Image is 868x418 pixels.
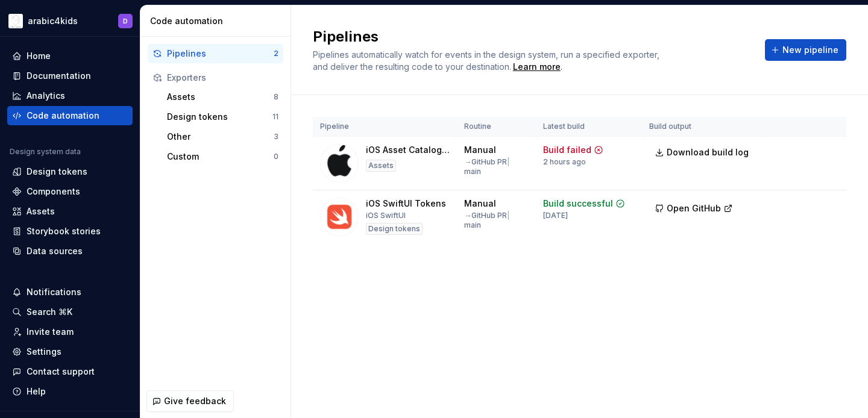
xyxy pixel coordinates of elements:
[543,144,591,156] div: Build failed
[27,70,91,82] div: Documentation
[148,44,283,63] button: Pipelines2
[7,302,133,322] button: Search ⌘K
[649,198,738,219] button: Open GitHub
[167,91,274,103] div: Assets
[642,117,764,137] th: Build output
[366,160,396,172] div: Assets
[7,106,133,125] a: Code automation
[146,390,234,412] button: Give feedback
[464,198,496,210] div: Manual
[27,205,55,217] div: Assets
[765,39,846,61] button: New pipeline
[167,151,274,163] div: Custom
[543,211,568,220] div: [DATE]
[167,48,274,60] div: Pipelines
[27,385,46,398] div: Help
[274,92,278,102] div: 8
[162,107,283,126] button: Design tokens11
[782,44,838,56] span: New pipeline
[464,144,496,156] div: Manual
[507,157,510,166] span: |
[167,111,272,123] div: Design tokens
[507,211,510,220] span: |
[162,147,283,166] button: Custom0
[27,306,72,318] div: Search ⌘K
[272,112,278,122] div: 11
[7,282,133,302] button: Notifications
[2,8,137,34] button: arabic4kidsD
[27,225,101,237] div: Storybook stories
[123,16,128,26] div: D
[7,222,133,241] a: Storybook stories
[543,198,613,210] div: Build successful
[649,142,756,163] button: Download build log
[7,182,133,201] a: Components
[649,205,738,215] a: Open GitHub
[513,61,561,73] a: Learn more
[167,72,278,84] div: Exporters
[511,63,562,72] span: .
[27,326,74,338] div: Invite team
[7,202,133,221] a: Assets
[10,147,81,157] div: Design system data
[313,117,457,137] th: Pipeline
[150,15,286,27] div: Code automation
[7,66,133,86] a: Documentation
[7,362,133,381] button: Contact support
[366,211,406,220] div: iOS SwiftUI
[28,15,78,27] div: arabic4kids
[274,132,278,142] div: 3
[7,162,133,181] a: Design tokens
[667,202,721,214] span: Open GitHub
[536,117,642,137] th: Latest build
[162,127,283,146] button: Other3
[164,395,226,407] span: Give feedback
[27,245,83,257] div: Data sources
[167,131,274,143] div: Other
[313,27,750,46] h2: Pipelines
[366,144,450,156] div: iOS Asset Catalogue
[7,342,133,361] a: Settings
[27,50,51,62] div: Home
[457,117,536,137] th: Routine
[27,286,81,298] div: Notifications
[7,86,133,105] a: Analytics
[27,366,95,378] div: Contact support
[7,322,133,342] a: Invite team
[464,211,529,230] div: → GitHub PR main
[7,242,133,261] a: Data sources
[27,166,87,178] div: Design tokens
[27,90,65,102] div: Analytics
[162,87,283,107] button: Assets8
[274,152,278,161] div: 0
[543,157,586,167] div: 2 hours ago
[366,198,446,210] div: iOS SwiftUI Tokens
[8,14,23,28] img: f1dd3a2a-5342-4756-bcfa-e9eec4c7fc0d.png
[313,49,662,72] span: Pipelines automatically watch for events in the design system, run a specified exporter, and deli...
[7,382,133,401] button: Help
[667,146,749,158] span: Download build log
[27,346,61,358] div: Settings
[274,49,278,58] div: 2
[7,46,133,66] a: Home
[366,223,423,235] div: Design tokens
[27,110,99,122] div: Code automation
[27,186,80,198] div: Components
[464,157,529,176] div: → GitHub PR main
